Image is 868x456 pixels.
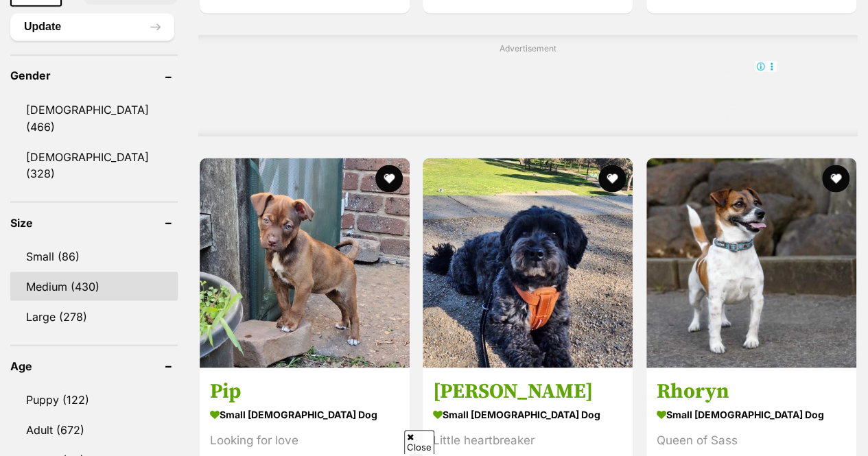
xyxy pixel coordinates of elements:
[10,359,178,372] header: Age
[433,378,622,404] h3: [PERSON_NAME]
[657,431,846,449] div: Queen of Sass
[599,165,626,192] button: favourite
[10,142,178,187] a: [DEMOGRAPHIC_DATA] (328)
[822,165,849,192] button: favourite
[10,216,178,228] header: Size
[657,404,846,424] strong: small [DEMOGRAPHIC_DATA] Dog
[10,95,178,141] a: [DEMOGRAPHIC_DATA] (466)
[423,158,633,368] img: Romeo Valenti - Maltese x Poodle Dog
[200,158,410,368] img: Pip - Border Collie Dog
[10,13,174,40] button: Update
[210,404,399,424] strong: small [DEMOGRAPHIC_DATA] Dog
[198,35,858,136] div: Advertisement
[433,404,622,424] strong: small [DEMOGRAPHIC_DATA] Dog
[375,165,403,192] button: favourite
[10,69,178,82] header: Gender
[10,272,178,300] a: Medium (430)
[210,431,399,449] div: Looking for love
[278,60,777,122] iframe: Advertisement
[433,431,622,449] div: Little heartbreaker
[10,241,178,270] a: Small (86)
[10,385,178,413] a: Puppy (122)
[210,378,399,404] h3: Pip
[657,378,846,404] h3: Rhoryn
[10,302,178,331] a: Large (278)
[404,430,434,454] span: Close
[646,158,856,368] img: Rhoryn - Fox Terrier Dog
[10,415,178,444] a: Adult (672)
